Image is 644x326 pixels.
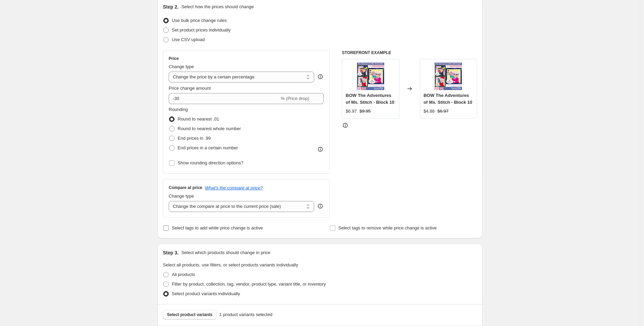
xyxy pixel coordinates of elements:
h3: Price [169,56,179,61]
h2: Step 2. [163,3,179,10]
div: $6.97 [346,108,357,115]
span: End prices in a certain number [178,145,238,150]
span: Use bulk price change rules [172,18,227,23]
span: BOW The Adventures of Ms. Stitch - Block 10 [346,93,394,105]
button: Select product variants [163,310,217,319]
span: Select all products, use filters, or select products variants individually [163,262,298,267]
span: Select tags to remove while price change is active [338,225,437,230]
span: Change type [169,193,194,199]
span: End prices in .99 [178,136,211,141]
strike: $6.97 [437,108,449,115]
span: Round to nearest whole number [178,126,241,131]
span: Use CSV upload [172,37,205,42]
button: What's the compare at price? [205,185,263,190]
span: Select product variants [167,312,212,317]
h6: STOREFRONT EXAMPLE [342,50,477,55]
input: -15 [169,93,279,104]
span: Show rounding direction options? [178,160,243,165]
span: Select product variants individually [172,291,240,296]
span: % (Price drop) [281,96,309,101]
span: Set product prices individually [172,27,231,33]
span: Select tags to add while price change is active [172,225,263,230]
p: Select how the prices should change [181,3,254,10]
span: Price change amount [169,86,211,91]
img: BOW_The_Adventures_of_Ms._Stitch_Quilt_Block_10_4x4_5x5_6x6_7x7_8x8_In_The_Hoop_80x.png [357,63,384,90]
img: BOW_The_Adventures_of_Ms._Stitch_Quilt_Block_10_4x4_5x5_6x6_7x7_8x8_In_The_Hoop_80x.png [435,63,462,90]
div: help [317,203,324,210]
p: Select which products should change in price [181,249,270,256]
span: 1 product variants selected [219,311,272,318]
strike: $9.95 [360,108,371,115]
span: All products [172,272,195,277]
h3: Compare at price [169,185,202,190]
h2: Step 3. [163,249,179,256]
span: BOW The Adventures of Ms. Stitch - Block 10 [424,93,472,105]
div: help [317,73,324,80]
span: Change type [169,64,194,69]
span: Filter by product, collection, tag, vendor, product type, variant title, or inventory [172,281,326,287]
div: $4.88 [424,108,435,115]
span: Round to nearest .01 [178,116,219,122]
span: Rounding [169,107,188,112]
